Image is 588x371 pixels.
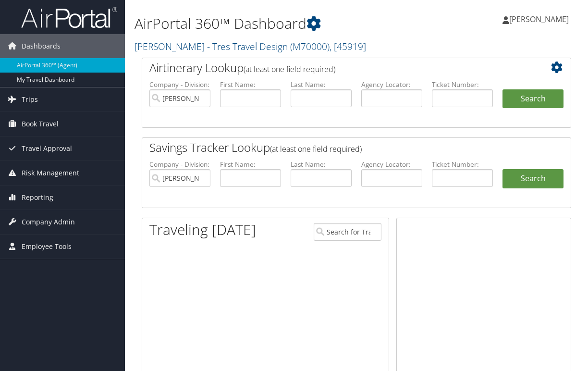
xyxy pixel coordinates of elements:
[502,169,563,188] a: Search
[361,160,422,169] label: Agency Locator:
[432,80,493,89] label: Ticket Number:
[22,34,61,58] span: Dashboards
[220,160,281,169] label: First Name:
[361,80,422,89] label: Agency Locator:
[270,144,362,154] span: (at least one field required)
[502,89,563,109] button: Search
[22,136,72,161] span: Travel Approval
[244,64,335,74] span: (at least one field required)
[149,139,528,156] h2: Savings Tracker Lookup
[220,80,281,89] label: First Name:
[22,87,38,111] span: Trips
[502,5,578,34] a: [PERSON_NAME]
[22,112,59,136] span: Book Travel
[432,160,493,169] label: Ticket Number:
[149,160,210,169] label: Company - Division:
[314,223,381,241] input: Search for Traveler
[290,40,330,53] span: ( M70000 )
[149,169,210,187] input: search accounts
[149,220,256,240] h1: Traveling [DATE]
[22,161,79,185] span: Risk Management
[291,80,352,89] label: Last Name:
[22,235,72,259] span: Employee Tools
[330,40,366,53] span: , [ 45919 ]
[149,60,528,76] h2: Airtinerary Lookup
[135,13,430,34] h1: AirPortal 360™ Dashboard
[21,6,117,29] img: airportal-logo.png
[509,14,569,25] span: [PERSON_NAME]
[22,185,53,210] span: Reporting
[291,160,352,169] label: Last Name:
[22,210,75,234] span: Company Admin
[149,80,210,89] label: Company - Division:
[135,40,366,53] a: [PERSON_NAME] - Tres Travel Design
